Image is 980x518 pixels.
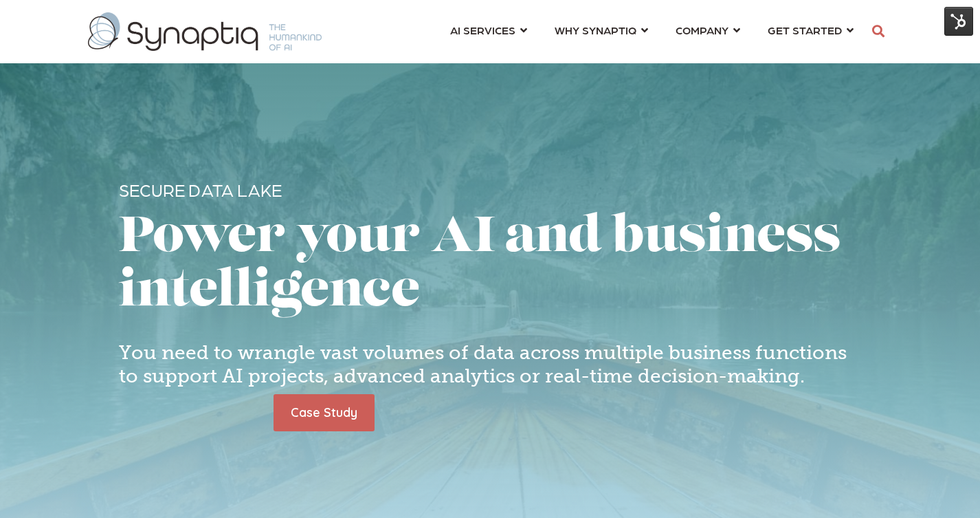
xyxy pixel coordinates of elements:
[450,21,515,39] span: AI SERVICES
[119,394,263,429] iframe: Embedded CTA
[555,21,636,39] span: WHY SYNAPTIQ
[119,212,861,321] h1: Power your AI and business intelligence
[436,7,867,56] nav: menu
[768,21,842,39] span: GET STARTED
[944,7,973,36] img: HubSpot Tools Menu Toggle
[274,394,375,431] a: Case Study
[88,12,322,51] img: synaptiq logo-1
[450,17,527,43] a: AI SERVICES
[119,179,861,199] p: Secure Data Lake
[676,17,740,43] a: COMPANY
[768,17,854,43] a: GET STARTED
[676,21,728,39] span: COMPANY
[555,17,648,43] a: WHY SYNAPTIQ
[119,341,861,387] h4: You need to wrangle vast volumes of data across multiple business functions to support AI project...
